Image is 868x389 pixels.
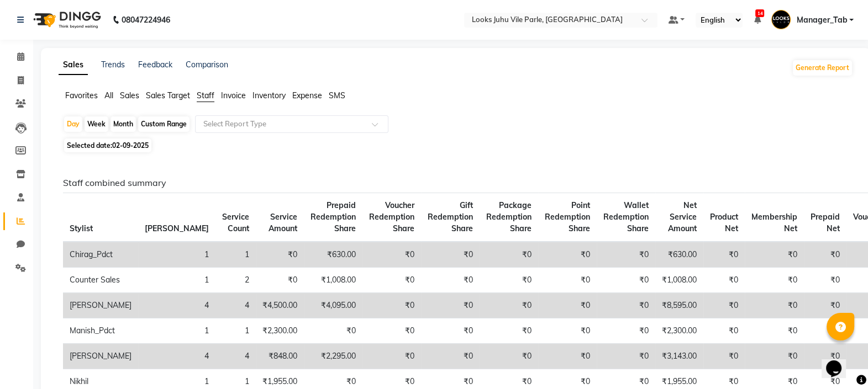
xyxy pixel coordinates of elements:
[292,90,322,100] span: Expense
[215,242,256,268] td: 1
[745,293,804,318] td: ₹0
[703,344,745,369] td: ₹0
[597,242,655,268] td: ₹0
[703,242,745,268] td: ₹0
[421,268,480,293] td: ₹0
[538,318,597,344] td: ₹0
[655,242,703,268] td: ₹630.00
[421,318,480,344] td: ₹0
[256,242,304,268] td: ₹0
[745,242,804,268] td: ₹0
[603,200,649,233] span: Wallet Redemption Share
[104,90,113,100] span: All
[138,318,215,344] td: 1
[545,200,590,233] span: Point Redemption Share
[703,318,745,344] td: ₹0
[362,268,421,293] td: ₹0
[256,268,304,293] td: ₹0
[538,293,597,318] td: ₹0
[304,268,362,293] td: ₹1,008.00
[480,344,538,369] td: ₹0
[597,344,655,369] td: ₹0
[138,116,190,132] div: Custom Range
[538,242,597,268] td: ₹0
[63,268,138,293] td: Counter Sales
[145,223,209,233] span: [PERSON_NAME]
[804,293,846,318] td: ₹0
[304,293,362,318] td: ₹4,095.00
[138,242,215,268] td: 1
[256,318,304,344] td: ₹2,300.00
[421,344,480,369] td: ₹0
[804,268,846,293] td: ₹0
[120,90,139,100] span: Sales
[538,268,597,293] td: ₹0
[311,200,356,233] span: Prepaid Redemption Share
[804,344,846,369] td: ₹0
[486,200,532,233] span: Package Redemption Share
[215,318,256,344] td: 1
[597,318,655,344] td: ₹0
[122,4,170,35] b: 08047224946
[538,344,597,369] td: ₹0
[269,212,297,233] span: Service Amount
[811,212,840,233] span: Prepaid Net
[710,212,738,233] span: Product Net
[63,344,138,369] td: [PERSON_NAME]
[138,293,215,318] td: 4
[222,212,249,233] span: Service Count
[804,242,846,268] td: ₹0
[804,318,846,344] td: ₹0
[138,344,215,369] td: 4
[480,268,538,293] td: ₹0
[59,55,88,75] a: Sales
[703,268,745,293] td: ₹0
[256,293,304,318] td: ₹4,500.00
[421,293,480,318] td: ₹0
[428,200,473,233] span: Gift Redemption Share
[745,344,804,369] td: ₹0
[138,60,172,70] a: Feedback
[112,141,149,150] span: 02-09-2025
[304,242,362,268] td: ₹630.00
[101,60,125,70] a: Trends
[480,293,538,318] td: ₹0
[329,90,345,100] span: SMS
[63,318,138,344] td: Manish_Pdct
[796,14,847,26] span: Manager_Tab
[362,293,421,318] td: ₹0
[186,60,228,70] a: Comparison
[745,318,804,344] td: ₹0
[655,318,703,344] td: ₹2,300.00
[362,318,421,344] td: ₹0
[138,268,215,293] td: 1
[655,268,703,293] td: ₹1,008.00
[64,138,151,152] span: Selected date:
[668,200,697,233] span: Net Service Amount
[215,344,256,369] td: 4
[745,268,804,293] td: ₹0
[703,293,745,318] td: ₹0
[64,116,82,132] div: Day
[215,268,256,293] td: 2
[304,318,362,344] td: ₹0
[793,60,852,76] button: Generate Report
[771,10,791,29] img: Manager_Tab
[822,345,857,378] iframe: chat widget
[362,344,421,369] td: ₹0
[597,268,655,293] td: ₹0
[63,178,844,188] h6: Staff combined summary
[63,242,138,268] td: Chirag_Pdct
[63,293,138,318] td: [PERSON_NAME]
[754,15,760,25] a: 14
[369,200,414,233] span: Voucher Redemption Share
[480,318,538,344] td: ₹0
[146,90,190,100] span: Sales Target
[85,116,108,132] div: Week
[655,293,703,318] td: ₹8,595.00
[215,293,256,318] td: 4
[65,90,98,100] span: Favorites
[597,293,655,318] td: ₹0
[256,344,304,369] td: ₹848.00
[252,90,286,100] span: Inventory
